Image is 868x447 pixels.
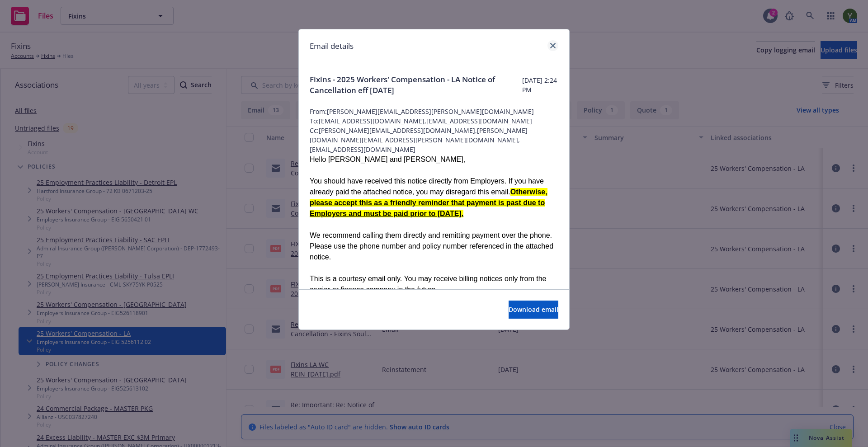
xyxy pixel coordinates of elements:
button: Download email [509,301,558,319]
span: To: [EMAIL_ADDRESS][DOMAIN_NAME],[EMAIL_ADDRESS][DOMAIN_NAME] [310,116,558,126]
span: Cc: [PERSON_NAME][EMAIL_ADDRESS][DOMAIN_NAME],[PERSON_NAME][DOMAIN_NAME][EMAIL_ADDRESS][PERSON_NA... [310,126,558,154]
span: Download email [509,305,558,314]
u: Otherwise, please accept this as a friendly reminder that payment is past due to Employers and mu... [310,188,547,217]
a: close [547,40,558,51]
span: Fixins - 2025 Workers' Compensation - LA Notice of Cancellation eff [DATE] [310,74,522,96]
span: [DATE] 2:24 PM [522,75,558,94]
div: You should have received this notice directly from Employers. If you have already paid the attach... [310,176,558,219]
div: Hello [PERSON_NAME] and [PERSON_NAME], [310,154,558,165]
h1: Email details [310,40,354,52]
div: We recommend calling them directly and remitting payment over the phone. Please use the phone num... [310,230,558,263]
span: From: [PERSON_NAME][EMAIL_ADDRESS][PERSON_NAME][DOMAIN_NAME] [310,107,558,116]
div: This is a courtesy email only. You may receive billing notices only from the carrier or finance c... [310,273,558,295]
